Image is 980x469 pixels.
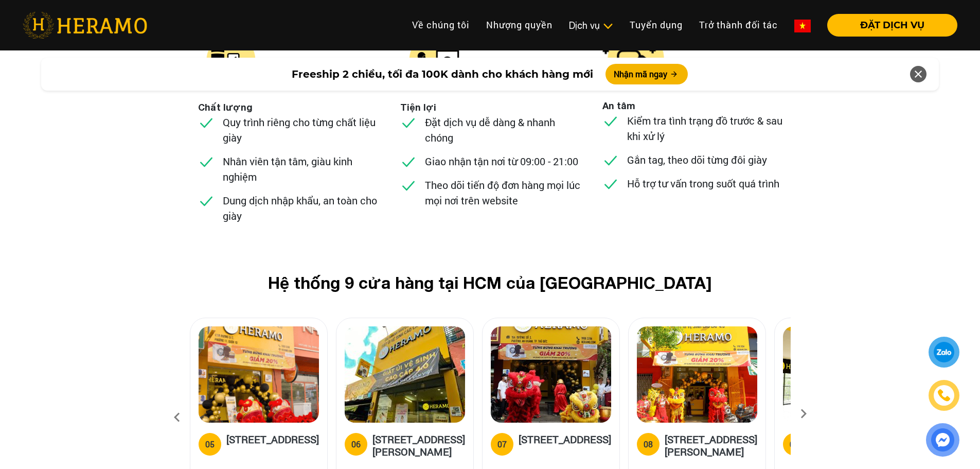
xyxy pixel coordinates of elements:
p: Hỗ trợ tư vấn trong suốt quá trình [627,176,779,191]
p: Đặt dịch vụ dễ dàng & nhanh chóng [425,114,580,145]
button: ĐẶT DỊCH VỤ [827,14,957,37]
a: phone-icon [930,381,959,410]
img: checked.svg [198,193,215,209]
div: 05 [205,438,215,450]
h5: [STREET_ADDRESS][PERSON_NAME] [665,433,757,458]
img: heramo-398-duong-hoang-dieu-phuong-2-quan-4 [637,326,757,423]
img: checked.svg [198,114,215,131]
img: subToggleIcon [602,21,613,31]
img: checked.svg [400,114,417,131]
p: Gắn tag, theo dõi từng đôi giày [627,152,767,167]
img: heramo-parc-villa-dai-phuoc-island-dong-nai [783,326,903,423]
li: Tiện lợi [400,100,436,114]
img: heramo-314-le-van-viet-phuong-tang-nhon-phu-b-quan-9 [345,326,465,423]
div: 08 [644,438,653,450]
img: heramo-15a-duong-so-2-phuong-an-khanh-thu-duc [491,326,611,423]
div: 07 [497,438,507,450]
img: checked.svg [602,176,619,192]
li: Chất lượng [198,100,253,114]
img: heramo-179b-duong-3-thang-2-phuong-11-quan-10 [199,326,319,423]
div: Dịch vụ [569,19,613,32]
img: checked.svg [400,177,417,194]
p: Giao nhận tận nơi từ 09:00 - 21:00 [425,153,578,169]
p: Kiểm tra tình trạng đồ trước & sau khi xử lý [627,113,782,144]
h2: Hệ thống 9 cửa hàng tại HCM của [GEOGRAPHIC_DATA] [206,273,774,292]
img: checked.svg [198,153,215,170]
p: Dung dịch nhập khẩu, an toàn cho giày [223,193,378,223]
p: Quy trình riêng cho từng chất liệu giày [223,114,378,145]
img: checked.svg [602,152,619,168]
a: Trở thành đối tác [691,14,786,36]
h5: [STREET_ADDRESS][PERSON_NAME] [372,433,465,458]
h5: [STREET_ADDRESS] [226,433,319,454]
span: Freeship 2 chiều, tối đa 100K dành cho khách hàng mới [292,66,593,82]
a: Nhượng quyền [478,14,561,36]
div: 06 [351,438,361,450]
img: checked.svg [602,113,619,129]
img: heramo-logo.png [23,12,147,39]
img: phone-icon [938,390,950,402]
h5: [STREET_ADDRESS] [519,433,611,454]
img: checked.svg [400,153,417,170]
a: ĐẶT DỊCH VỤ [819,21,957,30]
img: vn-flag.png [794,20,811,32]
p: Theo dõi tiến độ đơn hàng mọi lúc mọi nơi trên website [425,177,580,208]
li: An tâm [602,99,635,113]
button: Nhận mã ngay [605,64,688,84]
p: Nhân viên tận tâm, giàu kinh nghiệm [223,153,378,184]
a: Tuyển dụng [621,14,691,36]
a: Về chúng tôi [404,14,478,36]
div: 09 [790,438,799,450]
